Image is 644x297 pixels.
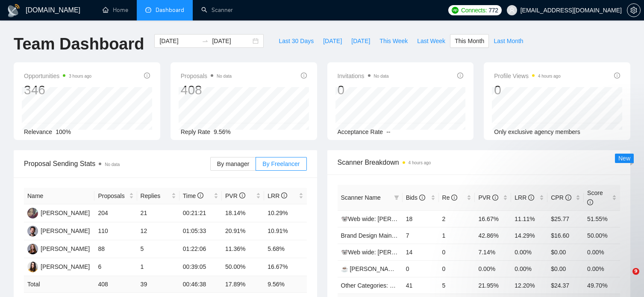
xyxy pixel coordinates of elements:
iframe: Intercom live chat [615,268,635,288]
td: 110 [94,222,137,240]
span: Only exclusive agency members [494,128,580,135]
span: Scanner Breakdown [338,157,620,168]
td: 5.68% [264,240,306,258]
span: filter [394,195,399,200]
button: Last Week [412,34,450,48]
div: 408 [181,82,232,98]
span: info-circle [565,195,571,201]
span: info-circle [301,73,307,79]
td: 16.67% [475,210,511,227]
a: Other Categories: UX/UI & Web design [PERSON_NAME] [341,282,496,289]
td: 41 [403,277,439,294]
span: Proposals [98,191,127,201]
span: PVR [225,192,245,199]
span: Opportunities [24,71,91,81]
span: Score [587,189,603,206]
td: 12.20% [511,277,547,294]
span: info-circle [239,192,245,198]
td: 00:21:21 [179,204,222,222]
span: [DATE] [351,36,370,46]
div: [PERSON_NAME] [41,262,90,271]
span: dashboard [145,7,151,13]
span: Scanner Name [341,194,381,201]
td: $24.37 [547,277,584,294]
td: $25.77 [547,210,584,227]
td: 11.36% [222,240,264,258]
span: Connects: [461,6,487,15]
a: homeHome [103,6,128,14]
span: Reply Rate [181,128,210,135]
span: info-circle [457,73,463,79]
td: 21.95% [475,277,511,294]
td: 01:22:06 [179,240,222,258]
span: info-circle [492,195,498,201]
img: TB [27,226,38,236]
span: By manager [217,160,249,167]
button: [DATE] [318,34,347,48]
a: RV[PERSON_NAME] [27,245,90,252]
time: 4 hours ago [538,74,561,79]
div: [PERSON_NAME] [41,208,90,218]
button: setting [627,3,641,17]
a: searchScanner [201,6,233,14]
span: Acceptance Rate [338,128,383,135]
span: info-circle [197,192,203,198]
input: Start date [159,36,198,46]
span: No data [374,74,389,79]
button: This Month [450,34,489,48]
td: 51.55% [584,210,620,227]
a: 🐨Web wide: [PERSON_NAME] 03/07 bid in range [341,215,476,222]
td: 50.00% [222,258,264,276]
span: Proposals [181,71,232,81]
td: 1 [137,258,179,276]
td: 39 [137,276,179,293]
td: 204 [94,204,137,222]
input: End date [212,36,251,46]
span: swap-right [202,38,209,44]
td: 00:39:05 [179,258,222,276]
span: This Week [379,36,408,46]
a: TB[PERSON_NAME] [27,227,90,234]
span: to [202,38,209,44]
span: By Freelancer [262,160,300,167]
div: 346 [24,82,91,98]
span: Profile Views [494,71,561,81]
th: Name [24,188,94,204]
td: 01:05:33 [179,222,222,240]
span: 772 [488,6,498,15]
td: 5 [137,240,179,258]
a: setting [627,7,641,14]
a: VG[PERSON_NAME] [27,209,90,216]
span: info-circle [144,73,150,79]
td: 20.91% [222,222,264,240]
span: Relevance [24,128,52,135]
a: Brand Design Main (Valeriia) [341,232,417,239]
img: upwork-logo.png [452,7,459,14]
span: LRR [268,192,287,199]
span: Last Week [417,36,445,46]
th: Replies [137,188,179,204]
td: 0 [439,260,475,277]
span: Invitations [338,71,389,81]
button: Last Month [489,34,528,48]
img: VK [27,262,38,272]
time: 4 hours ago [409,160,431,165]
span: LRR [515,194,534,201]
td: 21 [137,204,179,222]
span: Proposal Sending Stats [24,158,210,169]
td: 00:46:38 [179,276,222,293]
td: 0 [439,244,475,260]
td: 7 [403,227,439,244]
span: Replies [141,191,170,201]
td: 42.86% [475,227,511,244]
td: 6 [94,258,137,276]
span: Dashboard [156,6,184,14]
span: CPR [551,194,571,201]
td: 1 [439,227,475,244]
div: [PERSON_NAME] [41,226,90,236]
a: ☕ [PERSON_NAME] | UX/UI Wide: 29/07 - Bid in Range [341,265,493,272]
time: 3 hours ago [69,74,91,79]
td: 17.89 % [222,276,264,293]
span: info-circle [419,195,425,201]
td: 16.67% [264,258,306,276]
